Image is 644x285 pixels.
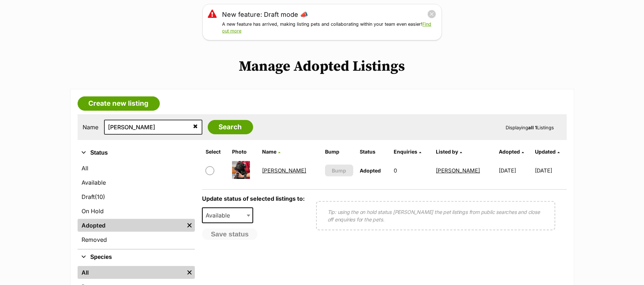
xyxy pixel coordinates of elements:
a: On Hold [78,205,195,217]
label: Update status of selected listings to: [202,195,305,202]
a: Available [78,176,195,189]
a: All [78,162,195,175]
td: [DATE] [535,158,566,183]
p: Tip: using the on hold status [PERSON_NAME] the pet listings from public searches and close off e... [328,208,544,223]
a: All [78,266,184,279]
a: Remove filter [184,266,195,279]
button: Bump [325,165,353,176]
a: Enquiries [394,149,421,155]
span: Name [262,149,277,155]
a: Adopted [78,219,184,232]
th: Status [357,146,390,157]
span: Updated [535,149,556,155]
span: (10) [95,192,105,201]
th: Select [203,146,228,157]
a: Listed by [436,149,462,155]
label: Name [83,124,99,130]
span: Available [202,207,254,223]
span: Bump [332,167,346,174]
span: Displaying Listings [506,125,554,130]
a: Remove filter [184,219,195,232]
span: Adopted [360,167,381,174]
button: Status [78,148,195,157]
a: Find out more [222,21,432,34]
a: New feature: Draft mode 📣 [222,10,308,19]
a: Create new listing [78,96,160,111]
input: Search [208,120,253,134]
td: [DATE] [496,158,534,183]
a: [PERSON_NAME] [436,167,480,174]
strong: all 1 [529,125,537,130]
a: Adopted [499,149,524,155]
a: Name [262,149,281,155]
button: Species [78,252,195,262]
span: Available [203,210,237,220]
span: Adopted [499,149,520,155]
a: [PERSON_NAME] [262,167,306,174]
button: close [427,10,436,19]
span: translation missing: en.admin.listings.index.attributes.enquiries [394,149,417,155]
button: Save status [202,229,258,240]
div: Status [78,160,195,249]
a: Updated [535,149,560,155]
th: Photo [229,146,259,157]
p: A new feature has arrived, making listing pets and collaborating within your team even easier! [222,21,436,35]
a: Removed [78,233,195,246]
td: 0 [391,158,432,183]
img: Brandy [232,161,250,179]
a: Draft [78,190,195,203]
span: Listed by [436,149,458,155]
th: Bump [322,146,356,157]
